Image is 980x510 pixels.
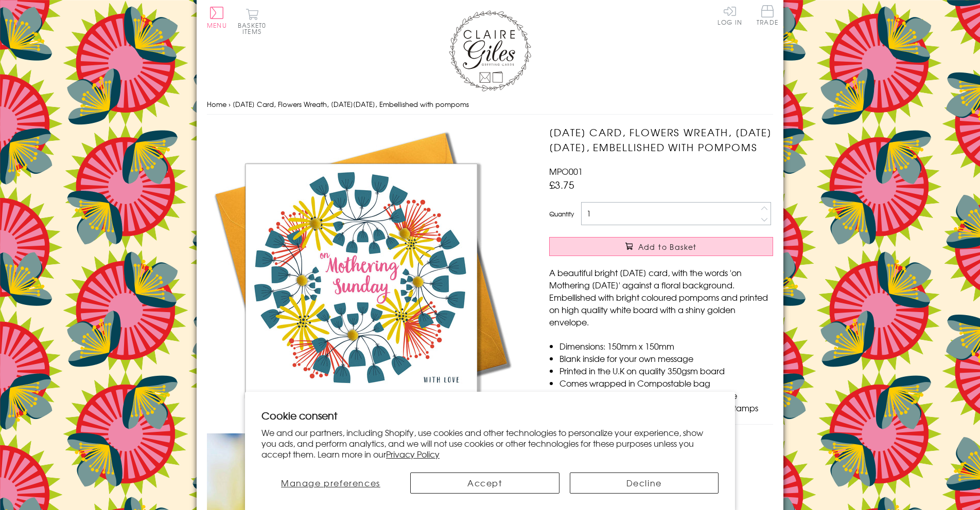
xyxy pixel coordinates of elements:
[559,352,773,365] li: Blank inside for your own message
[229,99,231,109] span: ›
[757,5,778,25] span: Trade
[242,21,266,36] span: 0 items
[717,5,742,25] a: Log In
[549,165,583,177] span: MPO001
[207,7,227,28] button: Menu
[638,242,697,252] span: Add to Basket
[549,266,773,328] p: A beautiful bright [DATE] card, with the words 'on Mothering [DATE]' against a floral background....
[281,477,380,489] span: Manage preferences
[207,125,516,433] img: Mother's Day Card, Flowers Wreath, Mothering Sunday, Embellished with pompoms
[207,99,226,109] a: Home
[559,340,773,352] li: Dimensions: 150mm x 150mm
[386,448,440,460] a: Privacy Policy
[238,8,266,34] button: Basket0 items
[559,377,773,389] li: Comes wrapped in Compostable bag
[559,389,773,402] li: With matching sustainable sourced envelope
[207,94,773,115] nav: breadcrumbs
[559,365,773,377] li: Printed in the U.K on quality 350gsm board
[261,408,719,423] h2: Cookie consent
[757,5,778,27] a: Trade
[570,472,719,494] button: Decline
[410,472,559,494] button: Accept
[549,237,773,256] button: Add to Basket
[549,125,773,155] h1: [DATE] Card, Flowers Wreath, [DATE][DATE], Embellished with pompoms
[261,472,400,494] button: Manage preferences
[233,99,469,109] span: [DATE] Card, Flowers Wreath, [DATE][DATE], Embellished with pompoms
[261,427,719,459] p: We and our partners, including Shopify, use cookies and other technologies to personalize your ex...
[449,10,531,92] img: Claire Giles Greetings Cards
[549,209,574,218] label: Quantity
[207,21,227,30] span: Menu
[549,177,574,192] span: £3.75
